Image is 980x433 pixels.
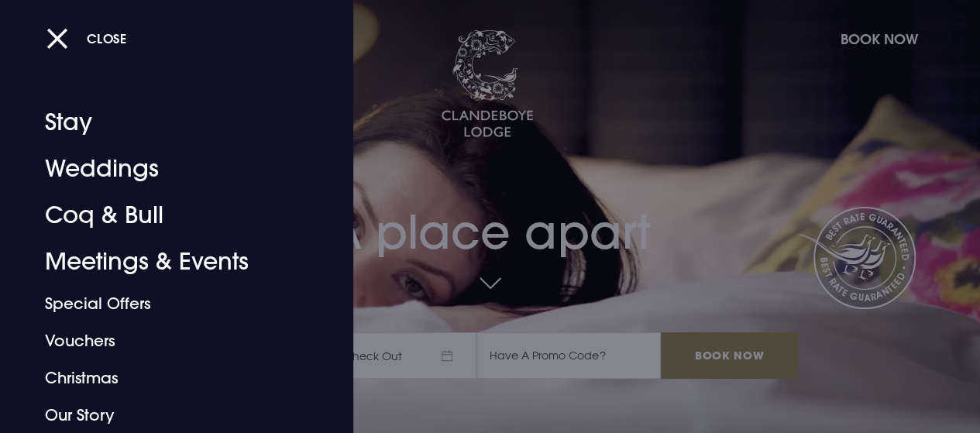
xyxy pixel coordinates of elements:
[45,285,287,322] a: Special Offers
[45,359,287,397] a: Christmas
[46,22,127,54] button: Close
[45,146,287,192] a: Weddings
[45,239,287,285] a: Meetings & Events
[45,322,287,359] a: Vouchers
[87,30,127,46] span: Close
[45,192,287,239] a: Coq & Bull
[45,99,287,146] a: Stay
